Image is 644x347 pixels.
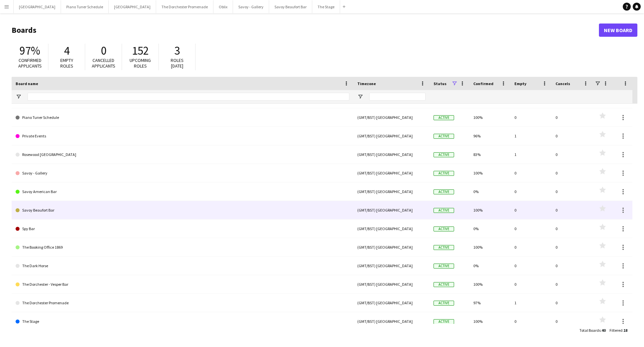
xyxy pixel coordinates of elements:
button: [GEOGRAPHIC_DATA] [14,0,61,13]
div: 0 [552,275,593,293]
div: 0 [552,127,593,145]
div: 1 [510,294,552,312]
div: : [610,324,627,337]
span: Board name [16,81,38,86]
span: Active [434,115,454,120]
div: 0 [510,164,552,182]
div: (GMT/BST) [GEOGRAPHIC_DATA] [353,238,430,256]
div: 0 [552,182,593,201]
div: (GMT/BST) [GEOGRAPHIC_DATA] [353,257,430,275]
a: Spy Bar [16,220,349,238]
div: 1 [510,127,552,145]
span: Empty [514,81,526,86]
span: Total Boards [579,328,601,333]
span: 18 [623,328,627,333]
span: Active [434,208,454,213]
span: Filtered [610,328,622,333]
h1: Boards [12,25,599,35]
div: 0 [510,238,552,256]
div: 100% [469,164,510,182]
span: Empty roles [60,57,73,69]
button: Oblix [213,0,233,13]
div: (GMT/BST) [GEOGRAPHIC_DATA] [353,182,430,201]
div: (GMT/BST) [GEOGRAPHIC_DATA] [353,145,430,164]
div: (GMT/BST) [GEOGRAPHIC_DATA] [353,201,430,219]
div: 0 [552,201,593,219]
span: Active [434,226,454,231]
div: 0 [510,257,552,275]
a: The Booking Office 1869 [16,238,349,257]
div: (GMT/BST) [GEOGRAPHIC_DATA] [353,312,430,330]
div: 0 [552,238,593,256]
button: Open Filter Menu [16,94,22,100]
div: 100% [469,312,510,330]
div: 100% [469,201,510,219]
button: Open Filter Menu [357,94,363,100]
div: (GMT/BST) [GEOGRAPHIC_DATA] [353,108,430,126]
a: The Dorchester Promenade [16,294,349,312]
div: : [579,324,606,337]
a: Savoy American Bar [16,182,349,201]
span: 40 [602,328,606,333]
div: (GMT/BST) [GEOGRAPHIC_DATA] [353,294,430,312]
a: The Dorchester - Vesper Bar [16,275,349,294]
a: Rosewood [GEOGRAPHIC_DATA] [16,145,349,164]
span: 0 [101,43,106,58]
span: Active [434,282,454,287]
a: The Dark Horse [16,257,349,275]
div: 97% [469,294,510,312]
div: 0 [552,257,593,275]
div: (GMT/BST) [GEOGRAPHIC_DATA] [353,220,430,238]
span: Confirmed [473,81,494,86]
a: The Stage [16,312,349,331]
div: 100% [469,238,510,256]
div: 100% [469,108,510,126]
button: Savoy Beaufort Bar [269,0,312,13]
div: 0% [469,220,510,238]
div: 83% [469,145,510,164]
span: Active [434,264,454,269]
a: Private Events [16,127,349,145]
button: The Dorchester Promenade [156,0,213,13]
span: 97% [20,43,40,58]
div: 0 [552,312,593,330]
a: Piano Tuner Schedule [16,108,349,127]
div: (GMT/BST) [GEOGRAPHIC_DATA] [353,275,430,293]
span: Active [434,245,454,250]
div: 0% [469,257,510,275]
span: Status [434,81,446,86]
span: Active [434,189,454,194]
span: 152 [132,43,149,58]
div: 0 [510,108,552,126]
div: 0 [510,201,552,219]
div: 0 [552,220,593,238]
div: (GMT/BST) [GEOGRAPHIC_DATA] [353,164,430,182]
span: Timezone [357,81,376,86]
a: New Board [599,24,637,37]
div: (GMT/BST) [GEOGRAPHIC_DATA] [353,127,430,145]
span: 3 [174,43,180,58]
span: Cancels [556,81,570,86]
a: Savoy Beaufort Bar [16,201,349,220]
a: Savoy - Gallery [16,164,349,182]
button: The Stage [312,0,340,13]
div: 100% [469,275,510,293]
div: 0% [469,182,510,201]
span: Active [434,301,454,306]
span: Active [434,134,454,139]
button: [GEOGRAPHIC_DATA] [109,0,156,13]
div: 0 [510,182,552,201]
span: Roles [DATE] [171,57,184,69]
input: Board name Filter Input [28,93,349,101]
span: Active [434,171,454,176]
span: Confirmed applicants [18,57,42,69]
div: 0 [510,275,552,293]
div: 0 [510,220,552,238]
div: 0 [552,164,593,182]
button: Piano Tuner Schedule [61,0,109,13]
span: Cancelled applicants [92,57,115,69]
input: Timezone Filter Input [369,93,426,101]
span: Upcoming roles [130,57,151,69]
div: 0 [510,312,552,330]
span: Active [434,152,454,157]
